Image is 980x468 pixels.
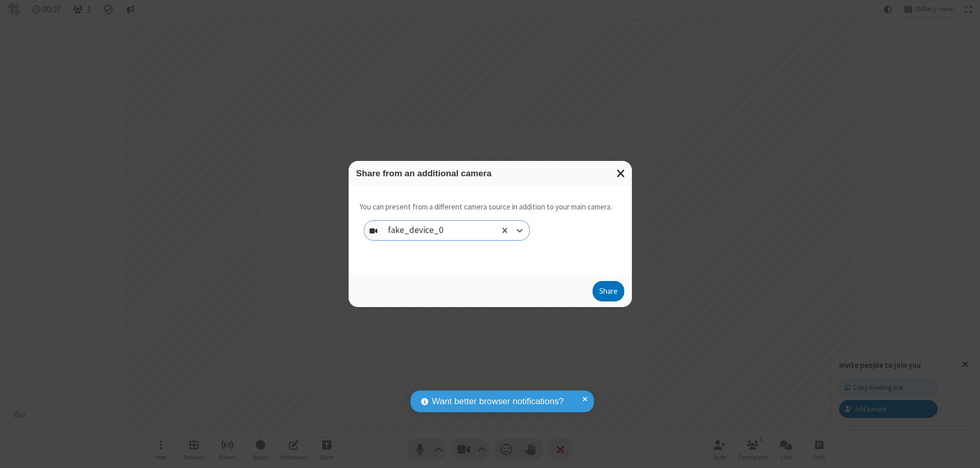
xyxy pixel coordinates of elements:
span: Want better browser notifications? [432,395,563,408]
h3: Share from an additional camera [356,169,624,178]
button: Share [593,281,624,301]
p: You can present from a different camera source in addition to your main camera. [360,201,612,213]
div: fake_device_0 [388,224,461,238]
button: Close modal [610,161,632,186]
